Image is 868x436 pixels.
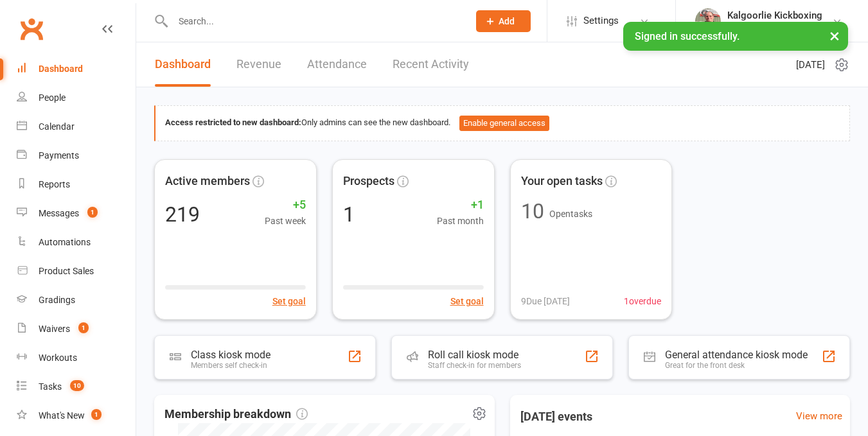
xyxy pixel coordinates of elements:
[476,10,531,32] button: Add
[39,179,70,189] div: Reports
[343,172,394,191] span: Prospects
[39,64,83,74] div: Dashboard
[307,42,367,87] a: Attendance
[17,141,136,170] a: Payments
[437,214,484,228] span: Past month
[78,322,89,333] span: 1
[70,380,84,391] span: 10
[17,401,136,430] a: What's New1
[635,30,740,42] span: Signed in successfully.
[17,199,136,228] a: Messages 1
[583,6,619,35] span: Settings
[17,344,136,372] a: Workouts
[521,294,570,308] span: 9 Due [DATE]
[265,196,306,214] span: +5
[796,408,842,424] a: View more
[17,83,136,112] a: People
[165,116,840,131] div: Only admins can see the new dashboard.
[727,21,822,33] div: Kalgoorlie Kickboxing
[17,315,136,344] a: Waivers 1
[450,294,484,308] button: Set goal
[169,12,459,30] input: Search...
[165,118,301,127] strong: Access restricted to new dashboard:
[521,172,603,191] span: Your open tasks
[15,13,48,45] a: Clubworx
[17,286,136,315] a: Gradings
[17,228,136,257] a: Automations
[165,204,200,225] div: 219
[39,381,62,392] div: Tasks
[393,42,469,87] a: Recent Activity
[39,150,79,161] div: Payments
[39,353,77,363] div: Workouts
[549,209,592,219] span: Open tasks
[191,361,270,370] div: Members self check-in
[39,237,91,247] div: Automations
[39,121,75,132] div: Calendar
[665,361,808,370] div: Great for the front desk
[165,172,250,191] span: Active members
[39,208,79,218] div: Messages
[17,112,136,141] a: Calendar
[428,349,521,361] div: Roll call kiosk mode
[499,16,515,26] span: Add
[272,294,306,308] button: Set goal
[191,349,270,361] div: Class kiosk mode
[17,55,136,83] a: Dashboard
[155,42,211,87] a: Dashboard
[39,92,66,103] div: People
[164,405,308,424] span: Membership breakdown
[39,324,70,334] div: Waivers
[17,257,136,286] a: Product Sales
[91,409,102,420] span: 1
[39,295,75,305] div: Gradings
[510,405,603,428] h3: [DATE] events
[17,170,136,199] a: Reports
[428,361,521,370] div: Staff check-in for members
[265,214,306,228] span: Past week
[437,196,484,214] span: +1
[727,10,822,21] div: Kalgoorlie Kickboxing
[796,57,825,73] span: [DATE]
[39,266,94,276] div: Product Sales
[87,207,98,218] span: 1
[823,22,846,49] button: ×
[521,201,544,222] div: 10
[236,42,281,87] a: Revenue
[459,116,549,131] button: Enable general access
[665,349,808,361] div: General attendance kiosk mode
[39,410,85,421] div: What's New
[17,372,136,401] a: Tasks 10
[695,8,721,34] img: thumb_image1664779456.png
[624,294,661,308] span: 1 overdue
[343,204,355,225] div: 1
